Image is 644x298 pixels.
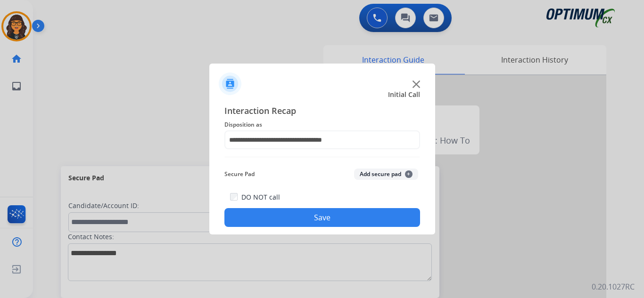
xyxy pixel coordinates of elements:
[224,104,420,119] span: Interaction Recap
[224,119,420,130] span: Disposition as
[405,170,413,178] span: +
[354,169,418,180] button: Add secure pad+
[241,193,280,202] label: DO NOT call
[224,169,255,180] span: Secure Pad
[388,90,420,99] span: Initial Call
[592,281,635,292] p: 0.20.1027RC
[224,157,420,157] img: contact-recap-line.svg
[219,72,241,95] img: contactIcon
[224,208,420,227] button: Save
